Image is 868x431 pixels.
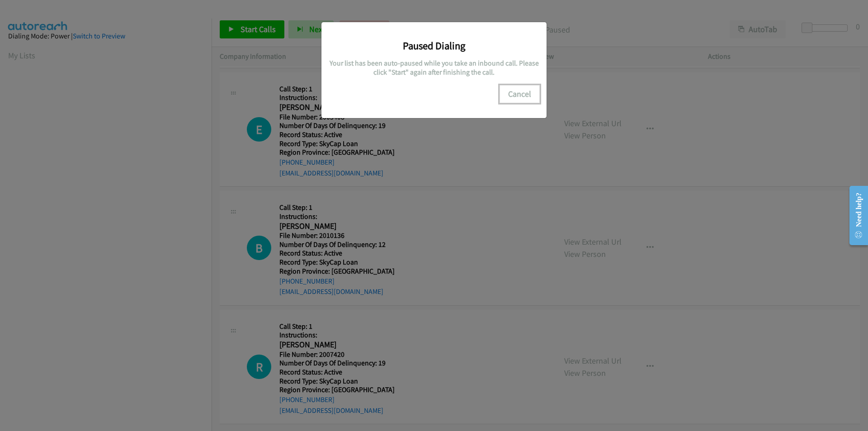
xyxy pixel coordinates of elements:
[328,39,540,52] h3: Paused Dialing
[842,180,868,251] iframe: Resource Center
[328,59,540,76] h5: Your list has been auto-paused while you take an inbound call. Please click "Start" again after f...
[500,85,540,103] button: Cancel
